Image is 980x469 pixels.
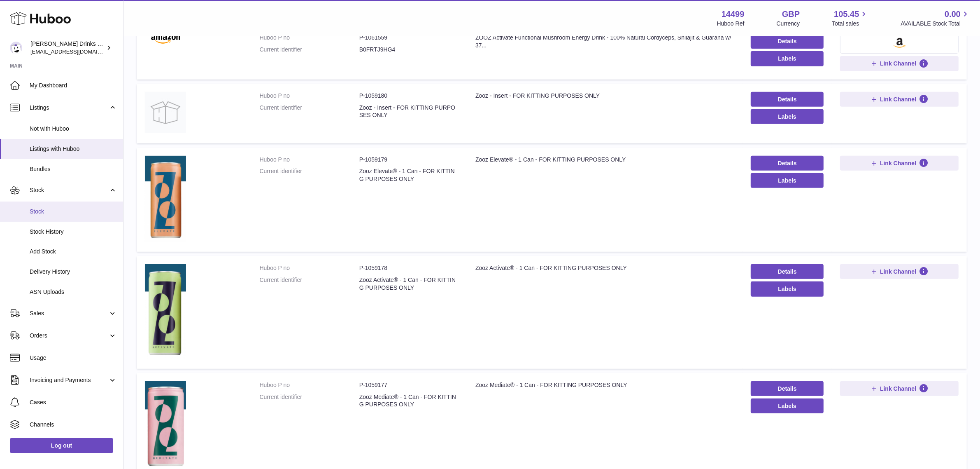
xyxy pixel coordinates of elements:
[840,56,959,71] button: Link Channel
[30,376,108,384] span: Invoicing and Payments
[10,438,113,453] a: Log out
[475,34,734,49] div: ZOOZ Activate Functional Mushroom Energy Drink - 100% Natural Cordyceps, Shilajit & Guarana w/ 37...
[260,381,359,389] dt: Huboo P no
[901,20,970,28] span: AVAILABLE Stock Total
[880,385,916,392] span: Link Channel
[30,399,117,406] span: Cases
[30,48,121,55] span: [EMAIL_ADDRESS][DOMAIN_NAME]
[475,92,734,100] div: Zooz - Insert - FOR KITTING PURPOSES ONLY
[782,9,800,20] strong: GBP
[751,34,824,49] a: Details
[880,60,916,67] span: Link Channel
[260,156,359,164] dt: Huboo P no
[880,96,916,103] span: Link Channel
[751,156,824,171] a: Details
[832,20,868,28] span: Total sales
[30,332,108,340] span: Orders
[30,186,108,194] span: Stock
[30,208,117,216] span: Stock
[840,264,959,279] button: Link Channel
[751,109,824,124] button: Labels
[30,421,117,429] span: Channels
[30,268,117,276] span: Delivery History
[751,399,824,413] button: Labels
[30,125,117,133] span: Not with Huboo
[751,51,824,66] button: Labels
[260,393,359,409] dt: Current identifier
[30,248,117,256] span: Add Stock
[30,310,108,317] span: Sales
[260,104,359,120] dt: Current identifier
[751,92,824,107] a: Details
[260,46,359,54] dt: Current identifier
[880,159,916,167] span: Link Channel
[359,393,459,409] dd: Zooz Mediate® - 1 Can - FOR KITTING PURPOSES ONLY
[751,173,824,188] button: Labels
[30,288,117,296] span: ASN Uploads
[260,34,359,42] dt: Huboo P no
[30,82,117,89] span: My Dashboard
[30,165,117,173] span: Bundles
[475,264,734,272] div: Zooz Activate® - 1 Can - FOR KITTING PURPOSES ONLY
[260,92,359,100] dt: Huboo P no
[145,264,186,359] img: Zooz Activate® - 1 Can - FOR KITTING PURPOSES ONLY
[359,264,459,272] dd: P-1059178
[260,276,359,292] dt: Current identifier
[30,145,117,153] span: Listings with Huboo
[751,264,824,279] a: Details
[145,156,186,242] img: Zooz Elevate® - 1 Can - FOR KITTING PURPOSES ONLY
[840,156,959,171] button: Link Channel
[475,156,734,164] div: Zooz Elevate® - 1 Can - FOR KITTING PURPOSES ONLY
[359,92,459,100] dd: P-1059180
[834,9,859,20] span: 105.45
[777,20,800,28] div: Currency
[751,381,824,396] a: Details
[717,20,745,28] div: Huboo Ref
[901,9,970,28] a: 0.00 AVAILABLE Stock Total
[359,381,459,389] dd: P-1059177
[260,264,359,272] dt: Huboo P no
[840,381,959,396] button: Link Channel
[30,40,105,56] div: [PERSON_NAME] Drinks LTD (t/a Zooz)
[145,34,186,44] img: ZOOZ Activate Functional Mushroom Energy Drink - 100% Natural Cordyceps, Shilajit & Guarana w/ 37...
[945,9,961,20] span: 0.00
[840,92,959,107] button: Link Channel
[359,46,459,54] dd: B0FRTJ9HG4
[359,104,459,120] dd: Zooz - Insert - FOR KITTING PURPOSES ONLY
[359,276,459,292] dd: Zooz Activate® - 1 Can - FOR KITTING PURPOSES ONLY
[30,354,117,362] span: Usage
[751,281,824,296] button: Labels
[880,268,916,275] span: Link Channel
[30,228,117,236] span: Stock History
[30,104,108,112] span: Listings
[359,167,459,183] dd: Zooz Elevate® - 1 Can - FOR KITTING PURPOSES ONLY
[359,156,459,164] dd: P-1059179
[832,9,868,28] a: 105.45 Total sales
[722,9,745,20] strong: 14499
[359,34,459,42] dd: P-1061559
[260,167,359,183] dt: Current identifier
[145,92,186,133] img: Zooz - Insert - FOR KITTING PURPOSES ONLY
[894,38,906,48] img: amazon-small.png
[475,381,734,389] div: Zooz Mediate® - 1 Can - FOR KITTING PURPOSES ONLY
[10,42,22,54] img: internalAdmin-14499@internal.huboo.com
